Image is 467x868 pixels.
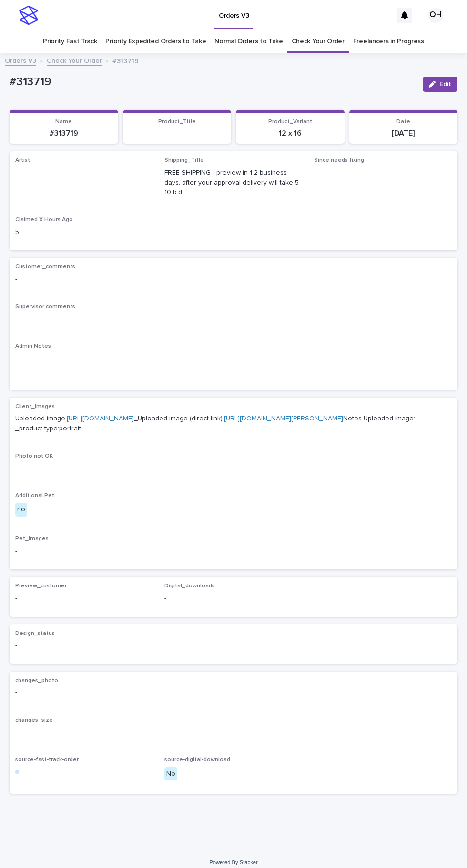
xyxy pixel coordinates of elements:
p: [DATE] [355,129,452,138]
a: [URL][DOMAIN_NAME][PERSON_NAME] [224,415,343,422]
span: Supervisor comments [15,304,75,310]
span: Since needs fixing [314,157,364,163]
div: OH [428,8,443,23]
p: - [15,688,452,698]
span: Product_Variant [268,119,312,125]
span: Date [396,119,410,125]
a: Check Your Order [292,30,345,53]
p: - [15,727,452,737]
a: [URL][DOMAIN_NAME] [67,415,134,422]
span: Additional Pet [15,493,54,498]
p: - [15,641,153,651]
p: #313719 [112,55,139,66]
a: Priority Fast Track [43,30,97,53]
span: Shipping_Title [164,157,204,163]
a: Check Your Order [47,55,102,66]
span: Digital_downloads [164,583,215,589]
p: - [15,274,452,284]
span: changes_size [15,717,53,723]
span: Claimed X Hours Ago [15,217,73,223]
span: Edit [439,81,451,88]
span: Pet_Images [15,536,49,542]
p: - [15,594,153,604]
p: - [15,360,452,370]
span: Preview_customer [15,583,67,589]
p: #313719 [15,129,112,138]
a: Priority Expedited Orders to Take [105,30,206,53]
span: Design_status [15,631,55,636]
p: 12 x 16 [242,129,339,138]
p: 5 [15,227,153,237]
span: Customer_comments [15,264,75,270]
a: Powered By Stacker [209,859,257,865]
span: Photo not OK [15,453,53,459]
div: No [164,767,177,781]
div: no [15,503,27,517]
a: Normal Orders to Take [214,30,283,53]
a: Freelancers in Progress [353,30,424,53]
p: - [15,314,452,324]
span: Product_Title [158,119,196,125]
span: source-fast-track-order [15,757,79,762]
span: source-digital-download [164,757,230,762]
span: changes_photo [15,678,58,683]
p: - [164,594,302,604]
span: Client_Images [15,404,55,410]
span: Admin Notes [15,343,51,349]
img: stacker-logo-s-only.png [19,6,38,25]
span: Name [55,119,72,125]
span: Artist [15,157,30,163]
a: Orders V3 [5,55,36,66]
p: - [15,546,452,556]
p: #313719 [10,75,415,89]
p: Uploaded image: _Uploaded image (direct link): Notes Uploaded image: _product-type:portrait [15,414,452,434]
p: FREE SHIPPING - preview in 1-2 business days, after your approval delivery will take 5-10 b.d. [164,168,302,197]
button: Edit [423,77,457,92]
p: - [15,463,452,473]
p: - [314,168,452,178]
